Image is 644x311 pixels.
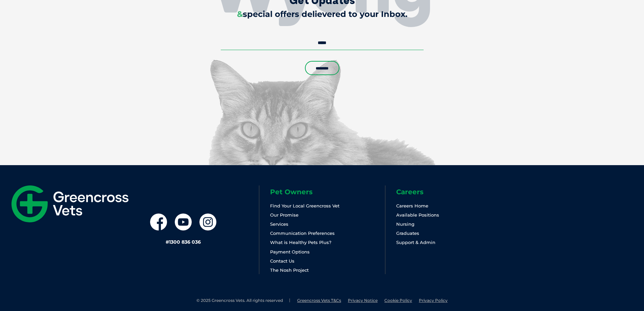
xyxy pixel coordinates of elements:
a: Communication Preferences [270,230,335,236]
a: Cookie Policy [384,298,412,303]
span: # [166,239,169,245]
a: Careers Home [396,203,428,208]
a: Available Positions [396,212,439,218]
a: Support & Admin [396,240,435,245]
a: Graduates [396,230,419,236]
a: The Nosh Project [270,267,309,273]
a: What is Healthy Pets Plus? [270,240,331,245]
h6: Careers [396,188,511,195]
h6: Pet Owners [270,188,385,195]
a: Privacy Notice [348,298,378,303]
a: Payment Options [270,249,310,254]
li: © 2025 Greencross Vets. All rights reserved [196,298,290,304]
a: Greencross Vets T&Cs [297,298,341,303]
a: Find Your Local Greencross Vet [270,203,339,208]
a: Services [270,221,288,227]
a: #1300 836 036 [166,239,201,245]
a: Our Promise [270,212,299,218]
a: Contact Us [270,258,294,264]
a: Privacy Policy [419,298,448,303]
a: Nursing [396,221,414,227]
